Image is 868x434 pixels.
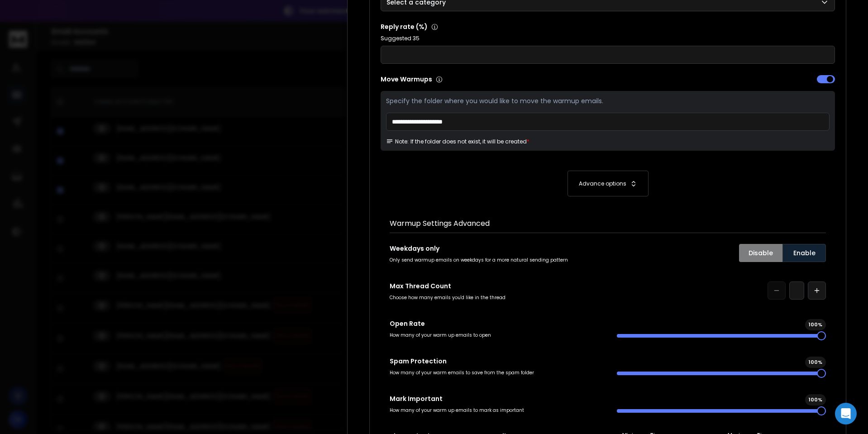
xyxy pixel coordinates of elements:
[381,35,835,42] p: Suggested 35
[579,180,626,187] p: Advance options
[381,75,605,84] p: Move Warmups
[390,319,599,328] p: Open Rate
[739,244,782,262] button: Disable
[390,218,826,229] h1: Warmup Settings Advanced
[386,96,830,105] p: Specify the folder where you would like to move the warmup emails.
[835,403,857,424] div: Open Intercom Messenger
[390,171,826,196] button: Advance options
[410,138,527,145] p: If the folder does not exist, it will be created
[386,138,409,145] span: Note:
[390,369,599,376] p: How many of your warm emails to save from the spam folder
[805,319,826,330] div: 100 %
[390,281,599,291] p: Max Thread Count
[805,394,826,405] div: 100 %
[390,257,599,263] p: Only send warmup emails on weekdays for a more natural sending pattern
[390,332,599,339] p: How many of your warm up emails to open
[390,294,599,301] p: Choose how many emails you'd like in the thread
[390,407,599,414] p: How many of your warm up emails to mark as important
[782,244,826,262] button: Enable
[805,357,826,368] div: 100 %
[390,394,599,403] p: Mark Important
[381,22,835,31] p: Reply rate (%)
[390,244,599,253] p: Weekdays only
[390,357,599,366] p: Spam Protection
